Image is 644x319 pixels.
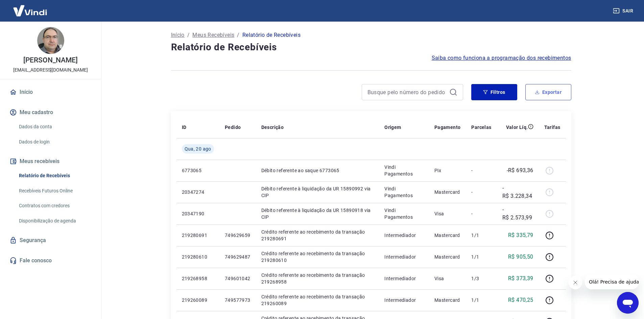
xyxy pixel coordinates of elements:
[434,232,461,239] p: Mastercard
[261,167,374,174] p: Débito referente ao saque 6773065
[508,231,533,239] p: R$ 335,79
[8,0,52,21] img: Vindi
[434,210,461,217] p: Visa
[261,293,374,307] p: Crédito referente ao recebimento da transação 219260089
[384,207,424,220] p: Vindi Pagamentos
[187,31,190,39] p: /
[384,232,424,239] p: Intermediador
[171,41,571,54] h4: Relatório de Recebíveis
[508,274,533,283] p: R$ 373,39
[384,164,424,177] p: Vindi Pagamentos
[261,229,374,242] p: Crédito referente ao recebimento da transação 219280691
[471,297,491,303] p: 1/1
[367,87,447,97] input: Busque pelo número do pedido
[192,31,234,39] a: Meus Recebíveis
[569,276,582,289] iframe: Fechar mensagem
[502,184,533,200] p: -R$ 3.228,34
[384,124,401,131] p: Origem
[261,250,374,264] p: Crédito referente ao recebimento da transação 219280610
[471,124,491,131] p: Parcelas
[16,169,93,183] a: Relatório de Recebíveis
[8,154,93,169] button: Meus recebíveis
[182,189,214,195] p: 20347274
[434,297,461,303] p: Mastercard
[16,214,93,228] a: Disponibilização de agenda
[8,233,93,248] a: Segurança
[471,275,491,282] p: 1/3
[471,189,491,195] p: -
[182,275,214,282] p: 219268958
[434,189,461,195] p: Mastercard
[242,31,301,39] p: Relatório de Recebíveis
[8,85,93,100] a: Início
[13,67,88,74] p: [EMAIL_ADDRESS][DOMAIN_NAME]
[182,124,187,131] p: ID
[225,254,251,260] p: 749629487
[261,207,374,220] p: Débito referente à liquidação da UR 15890918 via CIP
[384,297,424,303] p: Intermediador
[225,232,251,239] p: 749629659
[225,124,241,131] p: Pedido
[4,5,57,10] span: Olá! Precisa de ajuda?
[471,254,491,260] p: 1/1
[544,124,560,131] p: Tarifas
[471,232,491,239] p: 1/1
[507,166,533,175] p: -R$ 693,36
[384,185,424,199] p: Vindi Pagamentos
[502,206,533,222] p: -R$ 2.573,99
[434,254,461,260] p: Mastercard
[508,296,533,304] p: R$ 470,25
[434,167,461,174] p: Pix
[37,27,64,54] img: 96c59b8f-ab16-4df5-a9fe-27ff86ee2052.jpeg
[182,297,214,303] p: 219260089
[525,84,571,100] button: Exportar
[585,274,639,289] iframe: Mensagem da empresa
[225,275,251,282] p: 749601042
[471,210,491,217] p: -
[261,272,374,285] p: Crédito referente ao recebimento da transação 219268958
[471,167,491,174] p: -
[434,275,461,282] p: Visa
[182,232,214,239] p: 219280691
[237,31,239,39] p: /
[185,145,211,152] span: Qua, 20 ago
[16,135,93,149] a: Dados de login
[471,84,517,100] button: Filtros
[225,297,251,303] p: 749577973
[617,292,639,314] iframe: Botão para abrir a janela de mensagens
[171,31,185,39] a: Início
[434,124,461,131] p: Pagamento
[182,167,214,174] p: 6773065
[182,210,214,217] p: 20347190
[508,253,533,261] p: R$ 905,50
[261,124,284,131] p: Descrição
[432,54,571,62] a: Saiba como funciona a programação dos recebimentos
[261,185,374,199] p: Débito referente à liquidação da UR 15890992 via CIP
[23,57,77,64] p: [PERSON_NAME]
[8,253,93,268] a: Fale conosco
[612,5,636,17] button: Sair
[16,184,93,198] a: Recebíveis Futuros Online
[16,120,93,134] a: Dados da conta
[16,199,93,213] a: Contratos com credores
[182,254,214,260] p: 219280610
[384,254,424,260] p: Intermediador
[506,124,528,131] p: Valor Líq.
[384,275,424,282] p: Intermediador
[8,105,93,120] button: Meu cadastro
